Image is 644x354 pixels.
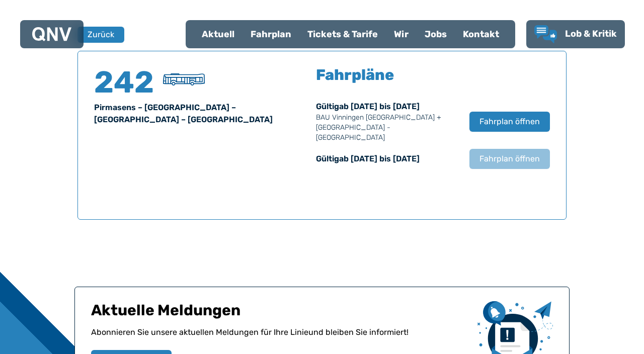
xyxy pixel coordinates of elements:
[534,25,617,43] a: Lob & Kritik
[316,153,459,165] div: Gültig ab [DATE] bis [DATE]
[77,27,124,43] button: Zurück
[316,101,459,143] div: Gültig ab [DATE] bis [DATE]
[565,28,617,39] span: Lob & Kritik
[77,27,118,43] a: Zurück
[455,21,507,47] a: Kontakt
[479,153,540,165] span: Fahrplan öffnen
[386,21,417,47] a: Wir
[469,149,550,169] button: Fahrplan öffnen
[91,326,469,350] p: Abonnieren Sie unsere aktuellen Meldungen für Ihre Linie und bleiben Sie informiert!
[299,21,386,47] a: Tickets & Tarife
[32,27,71,41] img: QNV Logo
[94,102,310,126] div: Pirmasens – [GEOGRAPHIC_DATA] – [GEOGRAPHIC_DATA] – [GEOGRAPHIC_DATA]
[194,21,243,47] a: Aktuell
[94,67,154,98] h4: 242
[316,113,459,143] p: BAU Vinningen [GEOGRAPHIC_DATA] + [GEOGRAPHIC_DATA] - [GEOGRAPHIC_DATA]
[316,67,394,82] h5: Fahrpläne
[243,21,299,47] a: Fahrplan
[417,21,455,47] a: Jobs
[479,116,540,128] span: Fahrplan öffnen
[91,301,469,326] h1: Aktuelle Meldungen
[163,73,205,85] img: Überlandbus
[32,24,71,44] a: QNV Logo
[469,112,550,132] button: Fahrplan öffnen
